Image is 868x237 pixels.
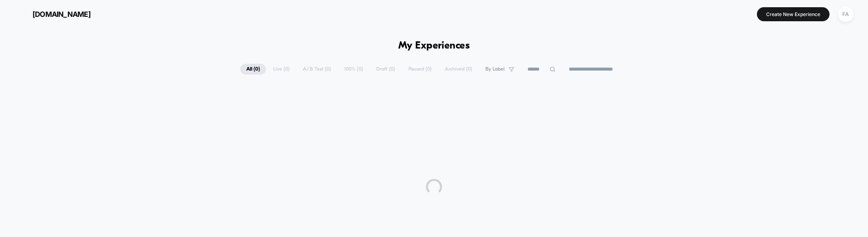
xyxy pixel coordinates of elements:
span: All ( 0 ) [240,64,266,75]
div: FA [838,6,854,22]
span: [DOMAIN_NAME] [32,10,91,18]
button: [DOMAIN_NAME] [12,8,93,20]
button: FA [836,6,856,22]
span: By Label [485,66,505,72]
button: Create New Experience [757,7,829,21]
h1: My Experiences [398,40,470,52]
